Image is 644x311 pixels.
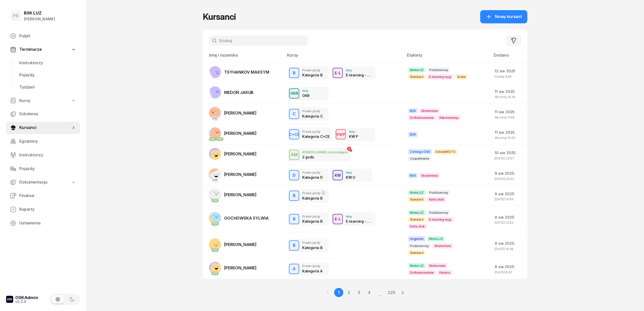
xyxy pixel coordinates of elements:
div: Dzisiaj 9:49 [495,75,523,78]
span: Szkolenia [19,111,76,117]
a: PKK[PERSON_NAME] [209,168,257,181]
span: Standard [408,74,425,79]
img: logo-xs-dark@2x.png [6,296,13,303]
div: KW U [346,175,355,179]
a: PKKPKK[PERSON_NAME] [209,127,257,139]
a: PKK[PERSON_NAME] [209,189,257,201]
input: Szukaj [209,36,308,46]
div: KWP [334,131,347,138]
button: D [289,170,299,180]
div: Wczoraj 11:48 [495,116,523,119]
div: Inny [346,215,372,218]
div: 8 sie 2025 [495,191,523,197]
div: [PERSON_NAME] doszkalające [302,151,348,154]
div: E-learning - 90 dni [346,219,372,223]
span: [PERSON_NAME] [224,265,257,270]
span: MEDOŃ JAKUB [224,90,254,95]
div: [DATE] 8:47 [495,271,523,274]
a: Dokumentacja [6,176,80,188]
a: 1 [334,288,343,297]
a: Szkolenia [6,108,80,120]
span: Tydzień [19,84,76,91]
div: PKK [211,178,219,182]
a: 3 [354,288,364,297]
span: Angielski [408,236,426,241]
span: Podstawowy [427,67,450,73]
span: E-learning wyg. [427,217,454,222]
div: Inny [346,69,372,72]
span: Rekonwersja [437,115,461,120]
div: 11 sie 2025 [495,129,523,136]
div: OKR [288,90,300,96]
a: Pojazdy [15,69,80,81]
button: C+CE [289,129,299,139]
span: Instruktorzy [19,60,76,66]
span: [PERSON_NAME] [224,131,257,136]
span: ... [375,288,386,297]
th: Kursy [284,52,404,63]
button: E-L [333,68,343,78]
div: Prawo jazdy [302,264,322,268]
div: C [291,110,298,118]
a: 2 [344,288,353,297]
span: Karta druk [408,224,427,229]
span: Pojazdy [19,72,76,78]
span: Terminarze [19,46,42,53]
span: MotoLUZ [408,210,426,215]
div: Kategoria C [302,114,323,118]
button: B [289,68,299,78]
h1: Kursanci [203,12,236,21]
span: Dofinansowanie [408,115,436,120]
a: PKK[PERSON_NAME] [209,107,257,119]
div: Prawo jazdy [302,215,322,218]
a: Kursy [6,95,80,107]
span: BSK [408,108,418,113]
span: Podstawowy [427,210,450,215]
span: Standard [408,217,425,222]
div: Inny [302,89,310,92]
div: Inny [346,171,355,174]
a: Finanse [6,190,80,202]
a: Pojazdy [6,163,80,175]
div: 8 sie 2025 [495,264,523,270]
div: D [291,171,298,180]
button: KW [333,170,343,180]
span: E-learning wyg. [427,74,454,79]
div: 11 sie 2025 [495,88,523,95]
div: Kategoria C+CE [302,134,329,139]
span: MotoLUZ [427,236,445,241]
span: Standard [408,250,425,255]
div: Kategoria B [302,73,322,77]
span: Pojazdy [19,166,76,172]
div: E-learning - 90 dni [346,73,372,77]
div: [DATE] 13:43 [495,221,523,224]
div: B [291,215,298,223]
span: Gratis [455,74,468,79]
span: Eksternista [433,243,453,249]
div: A [291,265,298,273]
div: 8 sie 2025 [495,214,523,221]
div: [DATE] 20:33 [495,177,523,181]
span: Standard [408,197,425,202]
span: GOCHOWSKA SYLWIA [224,216,269,221]
div: E-L [333,216,343,222]
span: Eksternista [427,263,448,268]
a: PKK[PERSON_NAME] [209,238,257,251]
div: 10 sie 2025 [495,150,523,156]
div: v3.2.4 [15,300,38,303]
span: Kursanci [19,124,71,131]
a: PKKGOCHOWSKA SYLWIA [209,212,269,224]
div: E-L [333,70,343,76]
span: Kariera [437,270,452,275]
div: Prawo jazdy [302,191,325,195]
div: Wczoraj 10:34 [495,136,523,139]
span: MotoLUZ [408,263,426,268]
button: B [289,214,299,224]
div: [DATE] 10:38 [495,247,523,251]
a: Egzaminy [6,135,80,148]
div: 11 sie 2025 [495,109,523,115]
a: 229 [387,288,396,297]
div: Kategoria B [302,245,322,250]
button: OKR [289,88,299,99]
th: Dodano [491,52,527,63]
